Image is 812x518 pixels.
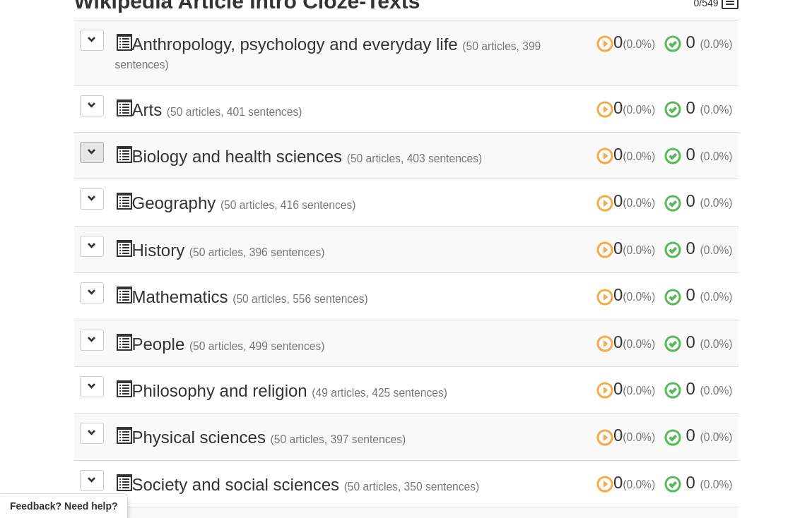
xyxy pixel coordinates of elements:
span: 0 [686,145,695,164]
span: 0 [596,32,660,52]
span: 0 [596,145,660,164]
span: 0 [596,473,660,492]
h3: Physical sciences [115,426,733,447]
small: (0.0%) [623,150,655,162]
small: (0.0%) [623,431,655,443]
h3: Mathematics [115,286,733,306]
small: (0.0%) [623,104,655,116]
h3: People [115,333,733,354]
small: (0.0%) [700,150,733,162]
h3: Biology and health sciences [115,145,733,166]
small: (0.0%) [700,104,733,116]
small: (0.0%) [623,197,655,209]
h3: Geography [115,192,733,212]
span: Open feedback widget [10,499,117,513]
span: 0 [686,379,695,398]
span: 0 [686,191,695,210]
small: (0.0%) [700,197,733,209]
h3: Society and social sciences [115,474,733,494]
small: (0.0%) [623,291,655,303]
small: (50 articles, 416 sentences) [220,199,356,211]
h3: Philosophy and religion [115,380,733,400]
span: 0 [686,473,695,492]
small: (0.0%) [623,478,655,490]
small: (50 articles, 499 sentences) [189,340,325,352]
small: (50 articles, 401 sentences) [167,106,302,118]
span: 0 [686,332,695,351]
span: 0 [596,285,660,304]
span: 0 [596,239,660,258]
small: (50 articles, 397 sentences) [271,433,406,445]
small: (50 articles, 403 sentences) [347,152,483,164]
h3: Arts [115,99,733,119]
span: 0 [596,426,660,445]
h3: History [115,239,733,260]
span: 0 [596,98,660,117]
small: (50 articles, 396 sentences) [189,246,325,258]
span: 0 [686,426,695,445]
span: 0 [596,191,660,210]
span: 0 [686,285,695,304]
small: (50 articles, 556 sentences) [233,293,368,305]
small: (0.0%) [700,338,733,350]
span: 0 [686,239,695,258]
h3: Anthropology, psychology and everyday life [115,33,733,73]
small: (50 articles, 350 sentences) [344,481,480,493]
span: 0 [596,332,660,351]
span: 0 [596,379,660,398]
small: (0.0%) [623,338,655,350]
small: (0.0%) [623,38,655,50]
small: (0.0%) [623,385,655,397]
small: (49 articles, 425 sentences) [312,387,447,399]
small: (0.0%) [700,244,733,256]
small: (0.0%) [700,478,733,490]
small: (0.0%) [700,385,733,397]
small: (0.0%) [700,38,733,50]
span: 0 [686,32,695,52]
span: 0 [686,98,695,117]
small: (0.0%) [623,244,655,256]
small: (0.0%) [700,431,733,443]
small: (0.0%) [700,291,733,303]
